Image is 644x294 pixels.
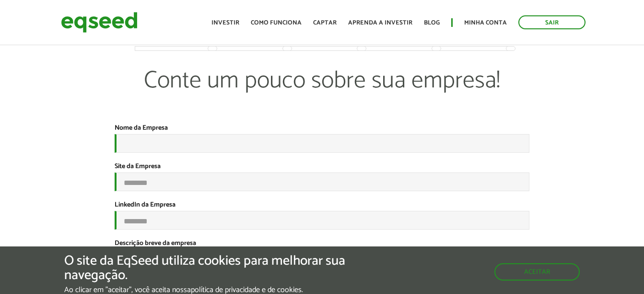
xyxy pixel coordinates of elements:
a: Captar [313,20,337,26]
a: Aprenda a investir [348,20,412,26]
label: Site da Empresa [115,163,161,170]
p: Conte um pouco sobre sua empresa! [135,66,509,124]
label: LinkedIn da Empresa [115,202,176,208]
button: Aceitar [494,263,580,281]
a: Blog [424,20,440,26]
label: Descrição breve da empresa [115,240,196,247]
h5: O site da EqSeed utiliza cookies para melhorar sua navegação. [64,254,374,283]
label: Nome da Empresa [115,125,168,132]
a: Investir [211,20,239,26]
img: EqSeed [61,10,138,35]
a: Minha conta [464,20,507,26]
a: Sair [518,15,585,29]
a: Como funciona [251,20,302,26]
